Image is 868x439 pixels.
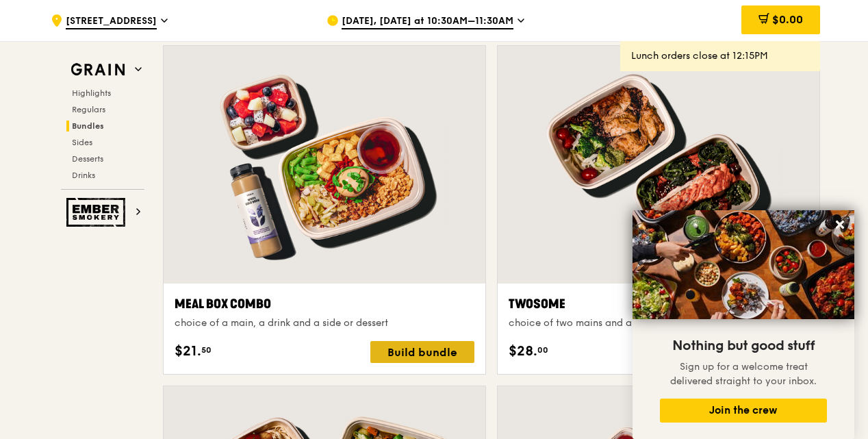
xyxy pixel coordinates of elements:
span: 50 [201,344,212,355]
span: $0.00 [772,13,803,26]
div: Build bundle [370,341,474,363]
span: $21. [175,341,201,362]
div: Twosome [509,294,808,314]
span: Drinks [72,171,95,180]
span: 00 [537,344,548,355]
div: Lunch orders close at 12:15PM [631,49,809,63]
span: Highlights [72,88,111,98]
div: choice of two mains and an option of drinks, desserts and sides [509,316,808,330]
span: Nothing but good stuff [672,338,815,354]
span: Bundles [72,121,104,131]
span: Desserts [72,154,103,164]
span: Sign up for a welcome treat delivered straight to your inbox. [670,361,817,387]
span: Regulars [72,105,105,114]
span: Sides [72,138,92,147]
img: Grain web logo [66,58,129,82]
button: Join the crew [660,399,827,423]
span: $28. [509,341,537,362]
div: choice of a main, a drink and a side or dessert [175,316,474,330]
div: Meal Box Combo [175,294,474,314]
span: [DATE], [DATE] at 10:30AM–11:30AM [342,14,513,29]
img: DSC07876-Edit02-Large.jpeg [633,210,854,319]
img: Ember Smokery web logo [66,198,129,227]
span: [STREET_ADDRESS] [66,14,157,29]
button: Close [829,214,851,236]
